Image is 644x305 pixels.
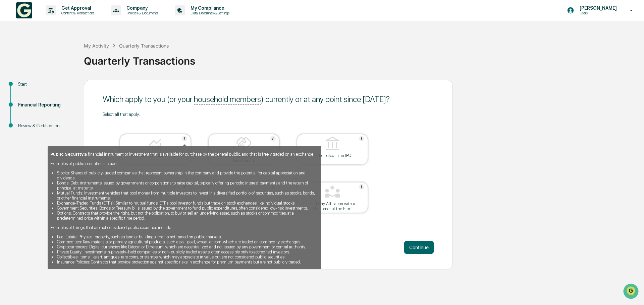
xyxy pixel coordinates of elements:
li: Collectibles: Items like art, antiques, rare coins, or stamps, which may appreciate in value but ... [57,254,319,259]
li: Private Equity: Investments in privately-held companies or non-publicly traded assets, often acce... [57,249,319,254]
p: Examples of things that are not considered public securities include: [50,225,319,230]
button: Start new chat [114,53,122,61]
li: Cryptocurrencies: Digital currencies like Bitcoin or Ethereum, which are decentralized and not is... [57,244,319,249]
div: Select all that apply. [103,111,434,117]
li: Insurance Policies: Contracts that provide protection against specific risks in exchange for prem... [57,259,319,264]
div: Quarterly Transactions [119,43,169,49]
p: [PERSON_NAME] [574,5,620,11]
img: Help [182,136,187,141]
p: a financial instrument or investment that is available for purchase by the general public, and th... [50,152,319,157]
img: Help [359,184,364,189]
li: Mutual Funds: Investment vehicles that pool money from multiple investors to invest in a diversif... [57,190,319,201]
div: 🗄️ [49,85,54,90]
li: Bonds: Debt instruments issued by governments or corporations to raise capital, typically offerin... [57,180,319,190]
a: 🗄️Attestations [46,82,86,94]
li: Stocks: Shares of publicly-traded companies that represent ownership in the company and provide t... [57,170,319,180]
li: Real Estate: Physical property, such as land or buildings, that is not traded on public markets. [57,234,319,239]
span: Attestations [55,84,83,91]
button: Continue [404,241,434,254]
div: Review & Certification [18,122,73,129]
li: Commodities: Raw materials or primary agricultural products, such as oil, gold, wheat, or corn, w... [57,239,319,244]
div: My Activity [84,43,109,49]
p: Content & Transactions [56,11,98,15]
img: Participated in an IPO [324,136,340,152]
img: 1746055101610-c473b297-6a78-478c-a979-82029cc54cd1 [7,51,19,63]
p: Get Approval [56,5,98,11]
iframe: Open customer support [623,283,641,301]
p: How can we help? [7,14,122,25]
u: household members [194,94,261,104]
div: Which apply to you (or your ) currently or at any point since [DATE] ? [103,94,434,104]
span: Pylon [67,113,81,119]
span: Preclearance [13,84,43,91]
a: Powered byPylon [47,113,81,119]
span: Data Lookup [13,97,42,104]
li: Options: Contracts that provide the right, but not the obligation, to buy or sell an underlying a... [57,211,319,221]
p: Company [121,5,161,11]
li: Exchange-Traded Funds (ETFs): Similar to mutual funds, ETFs pool investor funds but trade on stoc... [57,201,319,206]
div: Financial Reporting [18,101,73,108]
p: Policies & Documents [121,11,161,15]
img: Help [359,136,364,141]
strong: Public Security: [50,152,85,157]
p: Data, Deadlines & Settings [185,11,233,15]
img: logo [16,2,32,18]
img: Help [270,136,276,141]
div: Quarterly Transactions [84,50,641,67]
a: 🖐️Preclearance [4,82,46,94]
div: 🖐️ [7,85,12,90]
p: Users [574,11,620,15]
div: We're available if you need us! [23,58,85,63]
img: Had Any Affiliation with a Customer of the Firm [324,184,340,200]
a: 🔎Data Lookup [4,94,45,106]
div: 🔎 [7,98,12,103]
p: Examples of public securities include: [50,161,319,166]
img: Held/Traded Public Securities [147,136,163,152]
div: Start new chat [23,51,110,58]
li: Government Securities: Bonds or Treasury bills issued by the government to fund public expenditur... [57,206,319,211]
p: My Compliance [185,5,233,11]
img: Owned, Bought, or Sold Private Investments [236,136,252,152]
div: Participated in an IPO [302,153,363,158]
div: Had Any Affiliation with a Customer of the Firm [302,201,363,211]
div: Start [18,81,73,88]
